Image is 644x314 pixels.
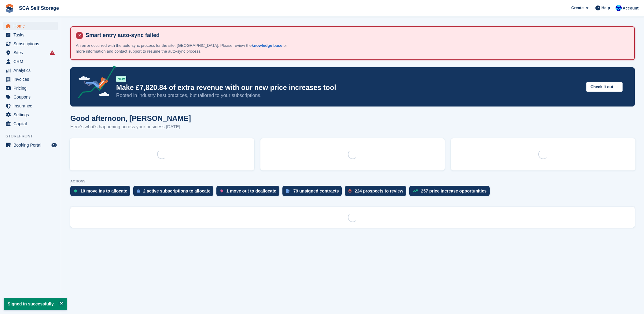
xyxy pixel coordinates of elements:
[345,186,409,199] a: 224 prospects to review
[421,189,487,193] div: 257 price increase opportunities
[602,5,610,11] span: Help
[6,133,61,139] span: Storefront
[80,189,127,193] div: 10 move ins to allocate
[226,189,276,193] div: 1 move out to deallocate
[3,48,58,57] a: menu
[13,57,50,66] span: CRM
[409,186,493,199] a: 257 price increase opportunities
[282,186,345,199] a: 79 unsigned contracts
[13,102,50,110] span: Insurance
[286,189,290,193] img: contract_signature_icon-13c848040528278c33f63329250d36e43548de30e8caae1d1a13099fd9432cc5.svg
[13,75,50,84] span: Invoices
[3,31,58,39] a: menu
[70,114,191,122] h1: Good afternoon, [PERSON_NAME]
[413,189,418,192] img: price_increase_opportunities-93ffe204e8149a01c8c9dc8f82e8f89637d9d84a8eef4429ea346261dce0b2c0.svg
[220,189,223,193] img: move_outs_to_deallocate_icon-f764333ba52eb49d3ac5e1228854f67142a1ed5810a6f6cc68b1a99e826820c5.svg
[13,93,50,101] span: Coupons
[83,32,629,39] h4: Smart entry auto-sync failed
[133,186,216,199] a: 2 active subscriptions to allocate
[116,92,581,99] p: Rooted in industry best practices, but tailored to your subscriptions.
[3,22,58,30] a: menu
[17,3,61,13] a: SCA Self Storage
[50,50,55,55] i: Smart entry sync failures have occurred
[137,189,140,193] img: active_subscription_to_allocate_icon-d502201f5373d7db506a760aba3b589e785aa758c864c3986d89f69b8ff3...
[5,4,14,13] img: stora-icon-8386f47178a22dfd0bd8f6a31ec36ba5ce8667c1dd55bd0f319d3a0aa187defe.svg
[3,93,58,101] a: menu
[73,65,116,100] img: price-adjustments-announcement-icon-8257ccfd72463d97f412b2fc003d46551f7dbcb40ab6d574587a9cd5c0d94...
[70,123,191,130] p: Here's what's happening across your business [DATE]
[252,43,282,48] a: knowledge base
[13,22,50,30] span: Home
[70,179,635,183] p: ACTIONS
[143,189,210,193] div: 2 active subscriptions to allocate
[13,66,50,75] span: Analytics
[3,84,58,92] a: menu
[3,75,58,84] a: menu
[116,83,581,92] p: Make £7,820.84 of extra revenue with our new price increases tool
[50,141,58,149] a: Preview store
[70,186,133,199] a: 10 move ins to allocate
[216,186,282,199] a: 1 move out to deallocate
[3,39,58,48] a: menu
[586,82,623,92] button: Check it out →
[116,76,126,82] div: NEW
[13,39,50,48] span: Subscriptions
[74,189,77,193] img: move_ins_to_allocate_icon-fdf77a2bb77ea45bf5b3d319d69a93e2d87916cf1d5bf7949dd705db3b84f3ca.svg
[616,5,622,11] img: Kelly Neesham
[13,48,50,57] span: Sites
[76,43,290,54] p: An error occurred with the auto-sync process for the site: [GEOGRAPHIC_DATA]. Please review the f...
[13,31,50,39] span: Tasks
[3,119,58,128] a: menu
[13,84,50,92] span: Pricing
[293,189,339,193] div: 79 unsigned contracts
[13,110,50,119] span: Settings
[348,189,351,193] img: prospect-51fa495bee0391a8d652442698ab0144808aea92771e9ea1ae160a38d050c398.svg
[3,110,58,119] a: menu
[623,5,638,11] span: Account
[13,119,50,128] span: Capital
[571,5,583,11] span: Create
[3,66,58,75] a: menu
[355,189,403,193] div: 224 prospects to review
[4,298,67,310] p: Signed in successfully.
[3,141,58,149] a: menu
[13,141,50,149] span: Booking Portal
[3,102,58,110] a: menu
[3,57,58,66] a: menu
